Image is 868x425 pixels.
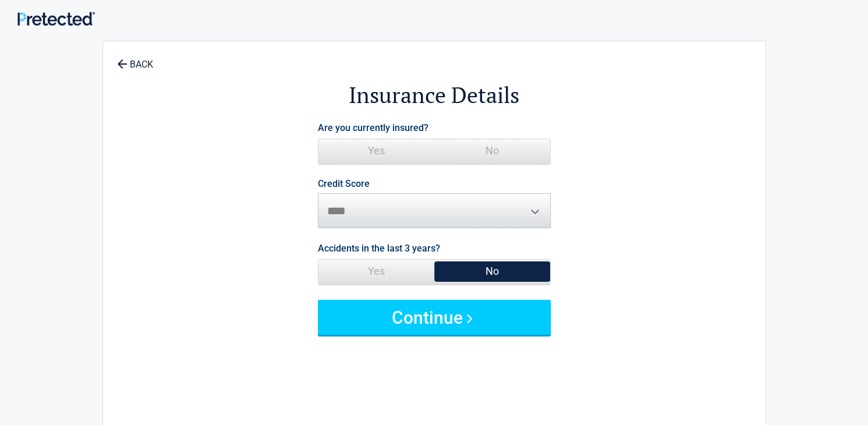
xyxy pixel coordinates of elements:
[318,300,551,335] button: Continue
[17,12,95,26] img: Main Logo
[318,139,434,162] span: Yes
[318,240,440,256] label: Accidents in the last 3 years?
[434,139,550,162] span: No
[167,80,702,110] h2: Insurance Details
[318,260,434,283] span: Yes
[318,120,428,136] label: Are you currently insured?
[115,49,155,69] a: BACK
[318,179,370,189] label: Credit Score
[434,260,550,283] span: No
